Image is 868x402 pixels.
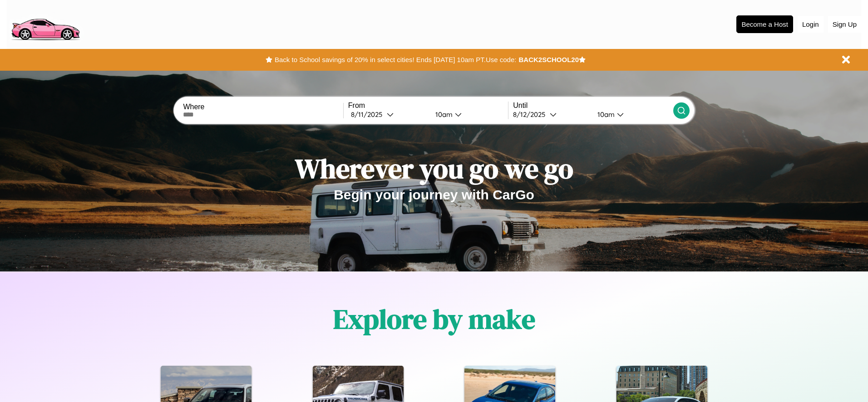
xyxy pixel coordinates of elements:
button: 10am [590,110,673,119]
div: 8 / 12 / 2025 [513,110,550,119]
div: 10am [431,110,455,119]
label: From [348,102,508,110]
button: 10am [428,110,508,119]
button: Sign Up [828,16,861,33]
label: Until [513,102,673,110]
h1: Explore by make [333,300,535,338]
b: BACK2SCHOOL20 [518,56,579,63]
button: Login [798,16,824,33]
div: 8 / 11 / 2025 [351,110,387,119]
img: logo [7,5,84,43]
button: Back to School savings of 20% in select cities! Ends [DATE] 10am PT.Use code: [272,53,518,66]
div: 10am [593,110,617,119]
button: Become a Host [736,15,793,33]
button: 8/11/2025 [348,110,428,119]
label: Where [183,103,343,111]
